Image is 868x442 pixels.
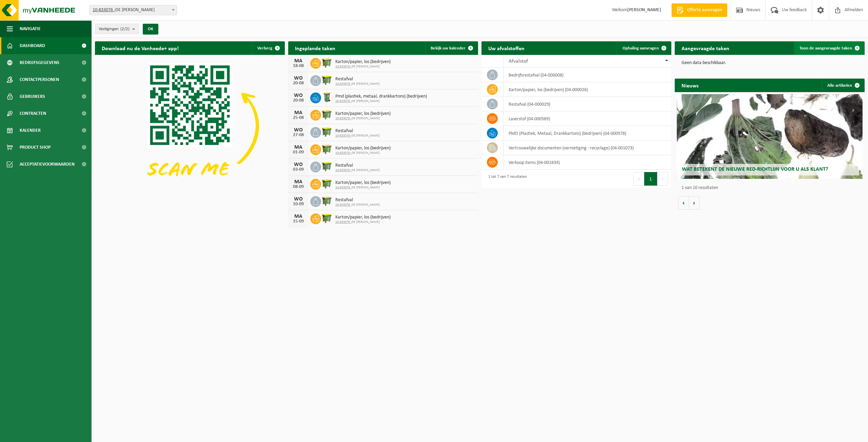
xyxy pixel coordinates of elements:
[689,196,699,210] button: Volgende
[657,172,668,186] button: Next
[335,197,380,203] span: Restafval
[20,54,59,71] span: Bedrijfsgegevens
[335,220,391,224] span: DE [PERSON_NAME]
[485,171,527,186] div: 1 tot 7 van 7 resultaten
[120,27,130,31] count: (2/2)
[335,77,380,82] span: Restafval
[321,195,333,207] img: WB-1100-HPE-GN-50
[677,94,863,179] a: Wat betekent de nieuwe RED-richtlijn voor u als klant?
[335,82,352,86] tcxspan: Call 10-833076 - via 3CX
[335,65,352,68] tcxspan: Call 10-833076 - via 3CX
[95,24,139,34] button: Vestigingen(2/2)
[617,41,671,55] a: Ophaling aanvragen
[335,94,427,99] span: Pmd (plastiek, metaal, drankkartons) (bedrijven)
[321,109,333,120] img: WB-1100-HPE-GN-50
[20,71,59,88] span: Contactpersonen
[644,172,657,186] button: 1
[504,82,671,97] td: karton/papier, los (bedrijven) (04-000026)
[675,79,705,92] h2: Nieuws
[292,219,305,224] div: 15-09
[504,155,671,170] td: verkoop items (04-001834)
[321,74,333,86] img: WB-1100-HPE-GN-50
[292,167,305,172] div: 03-09
[335,134,352,138] tcxspan: Call 10-833076 - via 3CX
[335,59,391,65] span: Karton/papier, los (bedrijven)
[425,41,477,55] a: Bekijk uw kalender
[335,146,391,151] span: Karton/papier, los (bedrijven)
[292,162,305,167] div: WO
[335,134,380,138] span: DE [PERSON_NAME]
[682,61,858,65] p: Geen data beschikbaar.
[143,24,158,35] button: OK
[685,7,724,14] span: Offerte aanvragen
[20,105,46,122] span: Contracten
[321,57,333,68] img: WB-1100-HPE-GN-50
[504,126,671,141] td: PMD (Plastiek, Metaal, Drankkartons) (bedrijven) (04-000978)
[292,185,305,189] div: 08-09
[335,117,391,121] span: DE [PERSON_NAME]
[504,97,671,111] td: restafval (04-000029)
[292,93,305,98] div: WO
[292,145,305,150] div: MA
[335,203,352,207] tcxspan: Call 10-833076 - via 3CX
[627,7,661,13] strong: [PERSON_NAME]
[292,150,305,155] div: 01-09
[321,143,333,155] img: WB-1100-HPE-GN-50
[292,64,305,68] div: 18-08
[95,41,185,55] h2: Download nu de Vanheede+ app!
[95,55,285,197] img: Download de VHEPlus App
[292,58,305,64] div: MA
[335,163,380,168] span: Restafval
[292,115,305,120] div: 25-08
[335,82,380,86] span: DE [PERSON_NAME]
[335,151,352,155] tcxspan: Call 10-833076 - via 3CX
[292,133,305,138] div: 27-08
[335,65,391,69] span: DE [PERSON_NAME]
[321,126,333,138] img: WB-1100-HPE-GN-50
[321,178,333,189] img: WB-1100-HPE-GN-50
[682,167,828,172] span: Wat betekent de nieuwe RED-richtlijn voor u als klant?
[292,76,305,81] div: WO
[292,127,305,133] div: WO
[321,161,333,172] img: WB-1100-HPE-GN-50
[335,151,391,155] span: DE [PERSON_NAME]
[509,59,528,64] span: Afvalstof
[335,168,352,172] tcxspan: Call 10-833076 - via 3CX
[335,117,352,120] tcxspan: Call 10-833076 - via 3CX
[90,5,177,15] span: 10-833076 - DE WANDELER - TORHOUT
[292,81,305,86] div: 20-08
[671,3,727,17] a: Offerte aanvragen
[335,128,380,134] span: Restafval
[257,46,272,50] span: Verberg
[292,202,305,207] div: 10-09
[335,111,391,117] span: Karton/papier, los (bedrijven)
[99,24,130,34] span: Vestigingen
[292,179,305,185] div: MA
[623,46,659,50] span: Ophaling aanvragen
[292,214,305,219] div: MA
[682,186,861,190] p: 1 van 10 resultaten
[678,196,689,210] button: Vorige
[292,110,305,115] div: MA
[292,98,305,103] div: 20-08
[504,111,671,126] td: laserstof (04-000589)
[90,5,177,15] span: 10-833076 - DE WANDELER - TORHOUT
[335,203,380,207] span: DE [PERSON_NAME]
[20,88,45,105] span: Gebruikers
[20,20,41,37] span: Navigatie
[288,41,342,55] h2: Ingeplande taken
[504,68,671,82] td: bedrijfsrestafval (04-000008)
[794,41,864,55] a: Toon de aangevraagde taken
[20,37,45,54] span: Dashboard
[252,41,284,55] button: Verberg
[93,7,115,13] tcxspan: Call 10-833076 - via 3CX
[335,180,391,186] span: Karton/papier, los (bedrijven)
[20,122,41,139] span: Kalender
[321,91,333,103] img: WB-0240-HPE-GN-50
[335,186,391,190] span: DE [PERSON_NAME]
[335,99,427,103] span: DE [PERSON_NAME]
[20,156,75,173] span: Acceptatievoorwaarden
[292,196,305,202] div: WO
[633,172,644,186] button: Previous
[321,212,333,224] img: WB-1100-HPE-GN-50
